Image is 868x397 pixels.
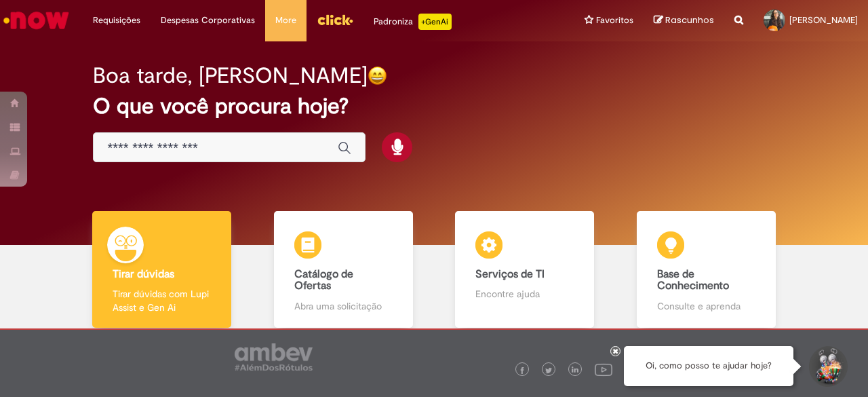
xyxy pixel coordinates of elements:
a: Serviços de TI Encontre ajuda [434,211,616,328]
a: Rascunhos [654,14,714,27]
span: Rascunhos [665,14,714,26]
img: click_logo_yellow_360x200.png [317,10,353,30]
b: Base de Conhecimento [657,267,729,293]
a: Tirar dúvidas Tirar dúvidas com Lupi Assist e Gen Ai [71,211,253,328]
div: Oi, como posso te ajudar hoje? [624,346,793,386]
span: [PERSON_NAME] [789,14,858,26]
img: ServiceNow [1,7,71,34]
b: Catálogo de Ofertas [294,267,353,293]
div: Padroniza [374,14,452,30]
p: Encontre ajuda [475,287,574,301]
button: Iniciar Conversa de Suporte [807,346,848,387]
p: +GenAi [418,14,452,30]
h2: Boa tarde, [PERSON_NAME] [93,64,368,88]
img: logo_footer_twitter.png [545,367,552,374]
span: More [275,14,296,27]
b: Tirar dúvidas [113,267,174,281]
a: Catálogo de Ofertas Abra uma solicitação [253,211,435,328]
img: happy-face.png [368,66,387,86]
img: logo_footer_linkedin.png [572,366,578,375]
span: Favoritos [596,14,633,27]
p: Tirar dúvidas com Lupi Assist e Gen Ai [113,287,211,314]
h2: O que você procura hoje? [93,94,774,118]
span: Despesas Corporativas [161,14,255,27]
a: Base de Conhecimento Consulte e aprenda [616,211,797,328]
b: Serviços de TI [475,267,545,281]
p: Consulte e aprenda [657,299,755,313]
img: logo_footer_ambev_rotulo_gray.png [235,343,313,371]
span: Requisições [93,14,140,27]
img: logo_footer_facebook.png [519,367,526,374]
img: logo_footer_youtube.png [595,360,612,378]
p: Abra uma solicitação [294,299,393,313]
